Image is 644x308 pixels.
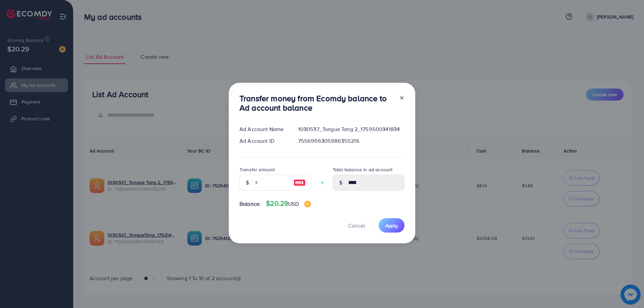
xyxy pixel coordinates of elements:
[239,94,394,113] h3: Transfer money from Ecomdy balance to Ad account balance
[293,179,306,187] img: image
[379,218,405,233] button: Apply
[266,199,311,208] h4: $20.29
[234,125,293,133] div: Ad Account Name
[340,218,373,233] button: Cancel
[293,125,410,133] div: 1030537_Tongue Tang 2_1759500341834
[385,222,398,229] span: Apply
[348,222,365,229] span: Cancel
[234,137,293,145] div: Ad Account ID
[239,166,275,173] label: Transfer amount
[304,201,311,207] img: image
[288,200,299,207] span: USD
[333,166,392,173] label: Total balance in ad account
[293,137,410,145] div: 7556996305986355216
[239,200,261,208] span: Balance:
